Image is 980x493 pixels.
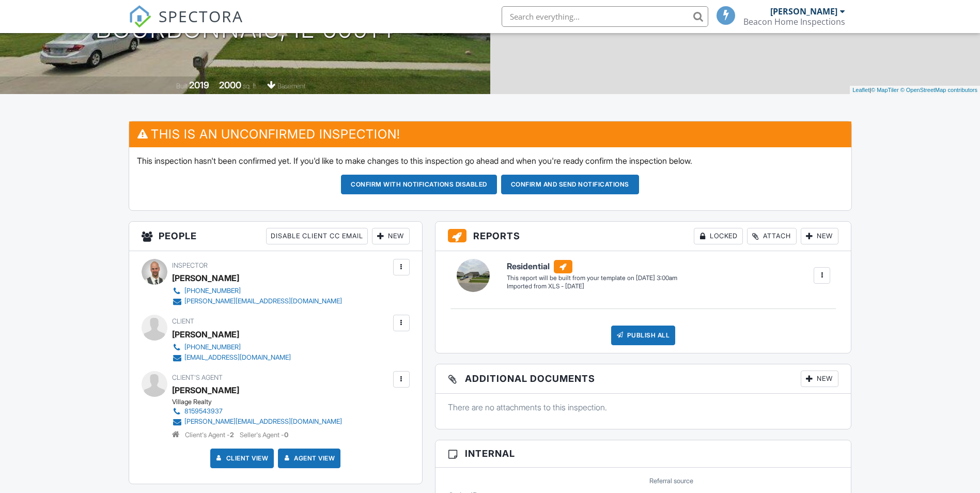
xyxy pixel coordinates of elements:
a: Leaflet [852,87,869,93]
strong: 2 [230,431,234,439]
div: [PERSON_NAME][EMAIL_ADDRESS][DOMAIN_NAME] [184,297,342,305]
div: 2000 [219,80,241,90]
a: [EMAIL_ADDRESS][DOMAIN_NAME] [172,352,291,363]
span: Client's Agent [172,374,223,381]
div: | [850,86,980,95]
div: [PERSON_NAME][EMAIL_ADDRESS][DOMAIN_NAME] [184,418,342,426]
div: [EMAIL_ADDRESS][DOMAIN_NAME] [184,353,291,362]
a: [PERSON_NAME][EMAIL_ADDRESS][DOMAIN_NAME] [172,417,342,427]
h3: People [129,222,422,251]
div: New [801,371,838,387]
span: Client [172,317,194,325]
div: [PHONE_NUMBER] [184,287,241,295]
div: [PERSON_NAME] [770,6,837,17]
div: [PERSON_NAME] [172,327,239,342]
p: This inspection hasn't been confirmed yet. If you'd like to make changes to this inspection go ah... [137,155,844,166]
span: Seller's Agent - [240,431,288,439]
h3: Reports [435,222,851,251]
div: Locked [694,228,743,244]
a: SPECTORA [129,14,243,36]
span: SPECTORA [159,5,243,27]
span: Inspector [172,261,208,269]
button: Confirm and send notifications [501,175,639,194]
a: Agent View [282,453,335,464]
div: New [372,228,410,244]
label: Referral source [649,476,693,486]
div: This report will be built from your template on [DATE] 3:00am [507,274,677,282]
img: The Best Home Inspection Software - Spectora [129,5,151,28]
div: New [801,228,838,244]
h3: This is an Unconfirmed Inspection! [129,121,851,147]
a: [PHONE_NUMBER] [172,342,291,352]
span: Client's Agent - [185,431,236,439]
span: basement [277,82,305,90]
span: Built [176,82,188,90]
div: 8159543937 [184,407,223,415]
div: Attach [747,228,797,244]
button: Confirm with notifications disabled [341,175,497,194]
a: © OpenStreetMap contributors [900,87,977,93]
h6: Residential [507,260,677,273]
a: [PERSON_NAME] [172,382,239,398]
span: sq. ft. [243,82,257,90]
div: 2019 [189,80,209,90]
p: There are no attachments to this inspection. [448,402,839,413]
div: [PHONE_NUMBER] [184,343,241,351]
h3: Additional Documents [435,364,851,394]
div: [PERSON_NAME] [172,270,239,286]
a: [PHONE_NUMBER] [172,286,342,296]
a: © MapTiler [871,87,899,93]
input: Search everything... [502,6,708,27]
div: Imported from XLS - [DATE] [507,282,677,291]
a: Client View [214,453,269,464]
h3: Internal [435,440,851,467]
div: Village Realty [172,398,350,406]
strong: 0 [284,431,288,439]
div: Publish All [611,326,676,345]
a: 8159543937 [172,406,342,417]
a: [PERSON_NAME][EMAIL_ADDRESS][DOMAIN_NAME] [172,296,342,306]
div: Disable Client CC Email [266,228,368,244]
div: Beacon Home Inspections [743,17,845,27]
